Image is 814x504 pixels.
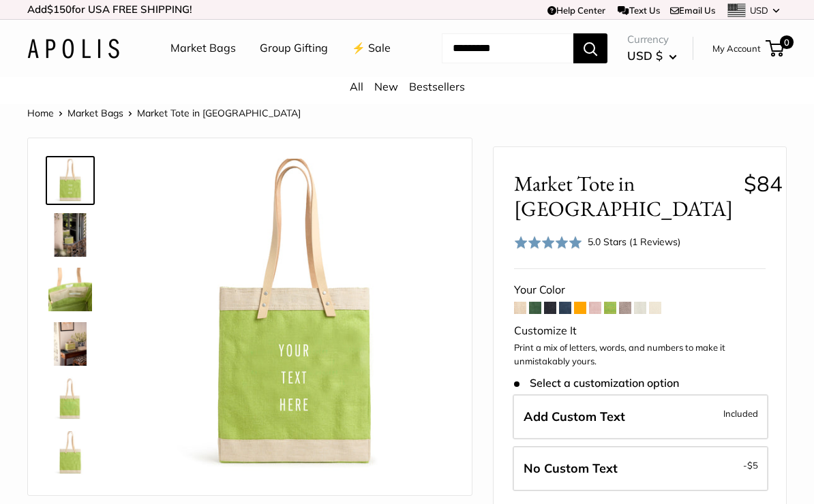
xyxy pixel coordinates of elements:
span: 0 [780,35,794,49]
a: New [374,80,398,93]
span: Select a customization option [514,377,678,390]
a: Market Bags [67,107,123,119]
a: Market Tote in Chartreuse [46,210,95,259]
a: Market Tote in Chartreuse [46,265,95,314]
span: USD $ [627,48,663,63]
img: Market Tote in Chartreuse [137,159,451,473]
span: No Custom Text [524,460,618,476]
img: Market Tote in Chartreuse [48,431,92,475]
div: 5.0 Stars (1 Reviews) [588,234,680,249]
button: Search [573,33,607,63]
a: Market Bags [170,38,236,59]
div: Customize It [514,321,766,341]
a: Market Tote in Chartreuse [46,156,95,205]
button: USD $ [627,45,677,67]
img: Market Tote in Chartreuse [48,268,92,311]
div: 5.0 Stars (1 Reviews) [514,232,680,252]
img: Market Tote in Chartreuse [48,322,92,366]
span: Included [723,405,758,422]
img: Market Tote in Chartreuse [48,377,92,420]
img: Apolis [27,39,119,59]
a: ⚡️ Sale [352,38,391,59]
a: 0 [767,40,784,57]
a: Bestsellers [409,80,465,93]
img: Market Tote in Chartreuse [48,213,92,257]
a: Help Center [547,5,605,16]
span: Market Tote in [GEOGRAPHIC_DATA] [514,171,733,221]
div: Your Color [514,280,766,300]
nav: Breadcrumb [27,104,301,122]
a: All [350,80,363,93]
span: - [743,457,758,473]
span: Market Tote in [GEOGRAPHIC_DATA] [137,107,301,119]
span: $84 [744,170,783,197]
span: $5 [747,460,758,471]
span: Add Custom Text [524,409,625,424]
span: USD [750,5,768,16]
label: Leave Blank [513,446,768,491]
img: Market Tote in Chartreuse [48,159,92,202]
label: Add Custom Text [513,394,768,439]
input: Search... [442,33,573,63]
a: Email Us [670,5,715,16]
a: Market Tote in Chartreuse [46,374,95,423]
a: Home [27,107,54,119]
span: $150 [47,3,72,16]
a: Market Tote in Chartreuse [46,428,95,477]
a: My Account [712,40,761,57]
a: Text Us [618,5,659,16]
a: Group Gifting [260,38,328,59]
a: Market Tote in Chartreuse [46,319,95,368]
p: Print a mix of letters, words, and numbers to make it unmistakably yours. [514,341,766,368]
span: Currency [627,30,677,49]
